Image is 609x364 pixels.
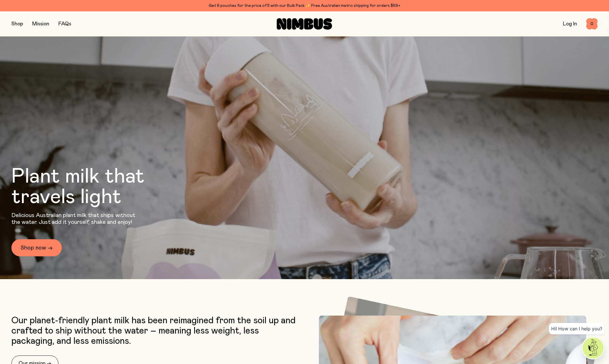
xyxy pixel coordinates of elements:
div: Hi! How can I help you? [549,323,604,334]
p: Delicious Australian plant milk that ships without the water. Just add it yourself, shake and enjoy! [11,212,139,226]
img: agent [583,338,604,359]
div: Get 6 pouches for the price of 5 with our Bulk Pack ✨ Free Australian metro shipping for orders $59+ [11,2,598,9]
p: Our planet-friendly plant milk has been reimagined from the soil up and crafted to ship without t... [11,316,302,346]
a: Mission [32,21,49,26]
h1: Plant milk that travels light [11,166,175,207]
button: 0 [586,18,598,30]
a: Log In [563,21,577,26]
a: FAQs [58,21,71,26]
a: Shop now → [11,239,62,256]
